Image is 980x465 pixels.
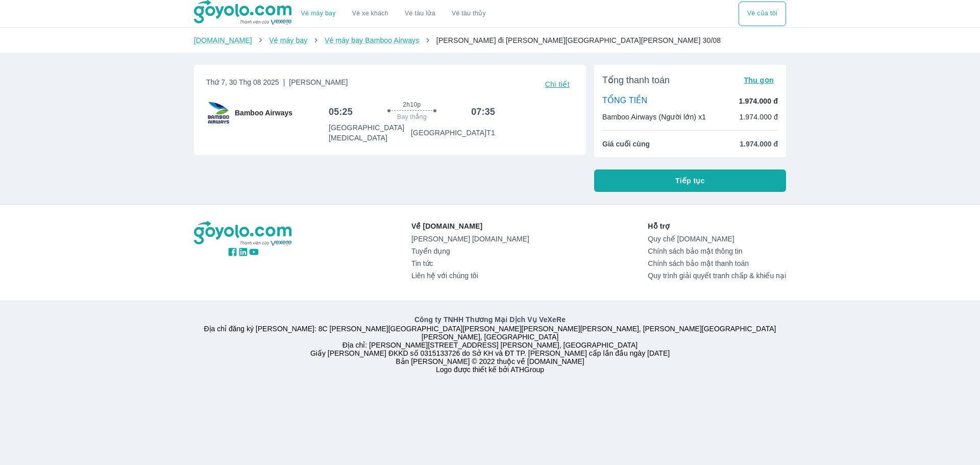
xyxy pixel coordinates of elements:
a: Quy trình giải quyết tranh chấp & khiếu nại [648,272,786,280]
a: Vé tàu lửa [397,2,444,26]
div: choose transportation mode [739,2,786,26]
img: logo [194,221,293,247]
a: Vé máy bay [269,36,307,44]
h6: 07:35 [471,106,495,118]
span: Tổng thanh toán [602,74,670,86]
p: Bamboo Airways (Người lớn) x1 [602,112,706,122]
a: Vé máy bay Bamboo Airways [325,36,419,44]
a: Vé xe khách [352,10,388,17]
p: Về [DOMAIN_NAME] [411,221,529,231]
p: Công ty TNHH Thương Mại Dịch Vụ VeXeRe [196,314,784,325]
a: Chính sách bảo mật thanh toán [648,259,786,267]
button: Vé tàu thủy [444,2,494,26]
a: Tuyển dụng [411,247,529,255]
a: Liên hệ với chúng tôi [411,272,529,280]
span: Giá cuối cùng [602,139,650,149]
span: | [283,78,285,86]
span: Tiếp tục [675,176,705,186]
p: 1.974.000 đ [739,96,778,106]
nav: breadcrumb [194,35,786,45]
a: [PERSON_NAME] [DOMAIN_NAME] [411,235,529,243]
span: [PERSON_NAME] [289,78,348,86]
span: Chi tiết [545,80,570,88]
h6: 05:25 [329,106,353,118]
p: 1.974.000 đ [739,112,778,122]
div: Địa chỉ đăng ký [PERSON_NAME]: 8C [PERSON_NAME][GEOGRAPHIC_DATA][PERSON_NAME][PERSON_NAME][PERSON... [188,314,792,374]
button: Chi tiết [541,77,574,91]
p: Hỗ trợ [648,221,786,231]
span: Bay thẳng [397,113,427,121]
p: TỔNG TIỀN [602,95,647,107]
span: 1.974.000 đ [740,139,778,149]
span: Thứ 7, 30 Thg 08 2025 [206,77,348,91]
span: Bamboo Airways [235,108,292,118]
button: Tiếp tục [594,169,786,192]
span: Thu gọn [744,76,774,84]
a: Chính sách bảo mật thông tin [648,247,786,255]
span: 2h10p [403,101,421,109]
button: Vé của tôi [739,2,786,26]
div: choose transportation mode [293,2,494,26]
button: Thu gọn [740,73,778,87]
a: Vé máy bay [301,10,336,17]
span: [PERSON_NAME] đi [PERSON_NAME][GEOGRAPHIC_DATA][PERSON_NAME] 30/08 [436,36,721,44]
p: [GEOGRAPHIC_DATA] T1 [411,128,495,138]
a: Quy chế [DOMAIN_NAME] [648,235,786,243]
a: [DOMAIN_NAME] [194,36,252,44]
p: [GEOGRAPHIC_DATA] [MEDICAL_DATA] [329,123,411,143]
a: Tin tức [411,259,529,267]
